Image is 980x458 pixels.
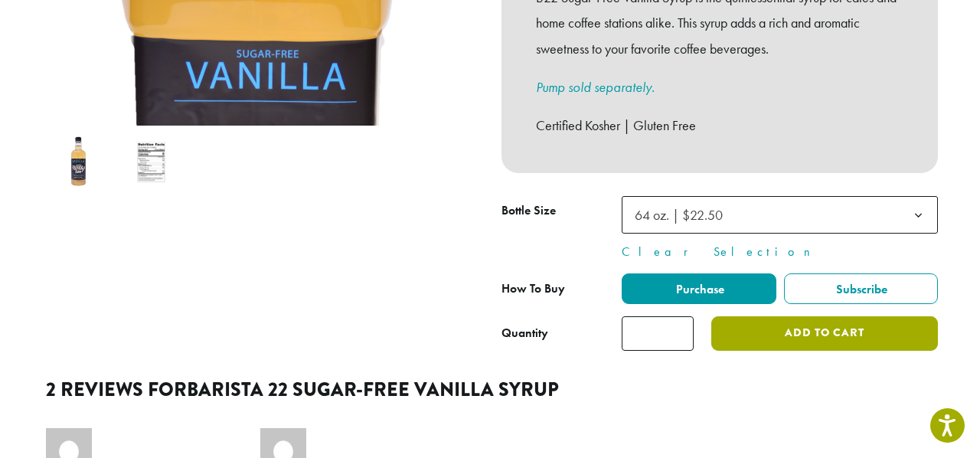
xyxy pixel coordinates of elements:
img: Barista 22 Sugar-Free Vanilla Syrup - Image 2 [121,132,181,192]
a: Clear Selection [622,243,938,261]
span: 64 oz. | $22.50 [635,206,723,224]
span: Purchase [674,281,724,297]
label: Bottle Size [501,200,622,222]
button: Add to cart [711,316,938,351]
p: Certified Kosher | Gluten Free [536,113,903,139]
a: Pump sold separately. [536,78,655,96]
span: Barista 22 Sugar-Free Vanilla Syrup [187,375,559,404]
img: Barista 22 Sugar-Free Vanilla Syrup [48,132,109,192]
div: Quantity [501,324,548,342]
input: Product quantity [622,316,694,351]
span: 64 oz. | $22.50 [622,196,938,234]
span: How To Buy [501,280,565,296]
span: 64 oz. | $22.50 [629,200,738,230]
span: Subscribe [834,281,887,297]
h2: 2 reviews for [46,378,934,401]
